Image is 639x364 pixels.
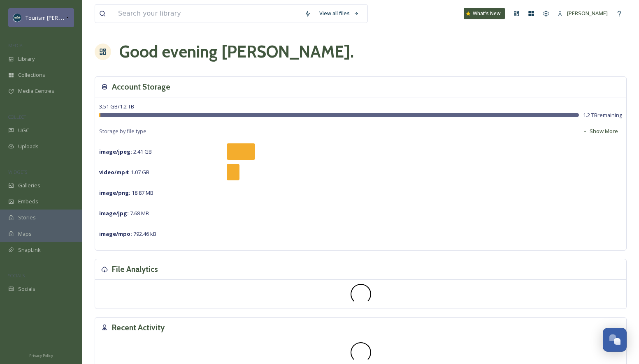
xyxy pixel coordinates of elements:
span: UGC [18,127,29,134]
span: 18.87 MB [99,189,153,196]
h3: Account Storage [112,81,170,93]
a: [PERSON_NAME] [553,5,612,21]
input: Search your library [114,5,300,23]
span: 3.51 GB / 1.2 TB [99,103,134,110]
a: What's New [464,8,505,19]
span: Privacy Policy [29,353,53,358]
span: 1.07 GB [99,168,149,176]
span: Tourism [PERSON_NAME] [26,14,88,21]
span: Embeds [18,198,38,205]
span: Stories [18,214,36,221]
span: WIDGETS [8,169,27,175]
span: Library [18,55,35,63]
span: Galleries [18,182,40,189]
button: Open Chat [603,328,627,352]
img: Social%20Media%20Profile%20Picture.png [13,14,21,22]
span: 792.46 kB [99,230,156,237]
a: View all files [315,5,363,21]
span: 1.2 TB remaining [583,111,622,119]
h3: File Analytics [112,263,158,275]
span: SOCIALS [8,272,25,279]
strong: image/mpo : [99,230,132,237]
button: Show More [579,123,622,139]
span: MEDIA [8,42,23,48]
span: Maps [18,230,32,238]
span: Uploads [18,143,39,150]
span: Media Centres [18,87,54,95]
h3: Recent Activity [112,322,165,334]
h1: Good evening [PERSON_NAME] . [119,39,354,64]
span: 7.68 MB [99,210,149,217]
strong: image/png : [99,189,130,196]
span: [PERSON_NAME] [567,9,608,17]
span: Collections [18,71,45,79]
span: Socials [18,285,35,293]
span: SnapLink [18,246,41,254]
span: 2.41 GB [99,148,152,155]
span: COLLECT [8,114,26,120]
span: Storage by file type [99,127,146,135]
a: Privacy Policy [29,350,53,360]
strong: image/jpeg : [99,148,132,155]
strong: image/jpg : [99,210,129,217]
strong: video/mp4 : [99,168,130,176]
